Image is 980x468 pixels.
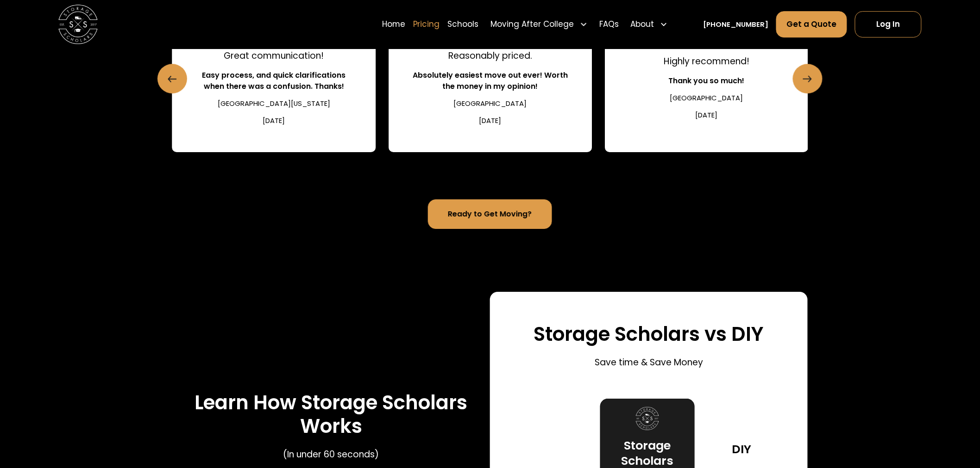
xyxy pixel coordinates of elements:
[283,448,379,462] p: (In under 60 seconds)
[595,356,703,369] p: Save time & Save Money
[196,70,352,92] div: Easy process, and quick clarifications when there was a confusion. Thanks!
[157,64,187,93] a: Previous slide
[732,442,752,457] h3: DIY
[413,11,440,38] a: Pricing
[631,18,654,30] div: About
[669,75,745,86] div: Thank you so much!
[664,55,749,68] div: Highly recommend!
[412,70,569,92] div: Absolutely easiest move out ever! Worth the money in my opinion!
[605,6,809,153] a: 5 star review.Highly recommend!Thank you so much![GEOGRAPHIC_DATA][DATE]
[487,11,592,38] div: Moving After College
[218,99,330,109] div: [GEOGRAPHIC_DATA][US_STATE]
[172,6,376,153] a: 5 star review.Great communication!Easy process, and quick clarifications when there was a confusi...
[793,64,823,93] a: Next slide
[636,407,660,431] img: Storage Scholars logo.
[448,11,479,38] a: Schools
[534,323,764,346] h3: Storage Scholars vs DIY
[448,49,532,63] div: Reasonably priced.
[490,18,574,30] div: Moving After College
[263,116,285,126] div: [DATE]
[696,110,718,120] div: [DATE]
[479,116,502,126] div: [DATE]
[389,6,592,153] div: 9 / 22
[188,391,474,438] h3: Learn How Storage Scholars Works
[224,49,324,63] div: Great communication!
[670,93,743,103] div: [GEOGRAPHIC_DATA]
[605,6,809,153] div: 10 / 22
[58,5,98,44] img: Storage Scholars main logo
[389,6,592,153] a: 5 star review.Reasonably priced.Absolutely easiest move out ever! Worth the money in my opinion![...
[599,11,619,38] a: FAQs
[454,99,527,109] div: [GEOGRAPHIC_DATA]
[382,11,405,38] a: Home
[627,11,672,38] div: About
[703,19,768,30] a: [PHONE_NUMBER]
[855,11,922,37] a: Log In
[172,6,376,153] div: 8 / 22
[428,199,552,229] a: Ready to Get Moving?
[776,11,847,37] a: Get a Quote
